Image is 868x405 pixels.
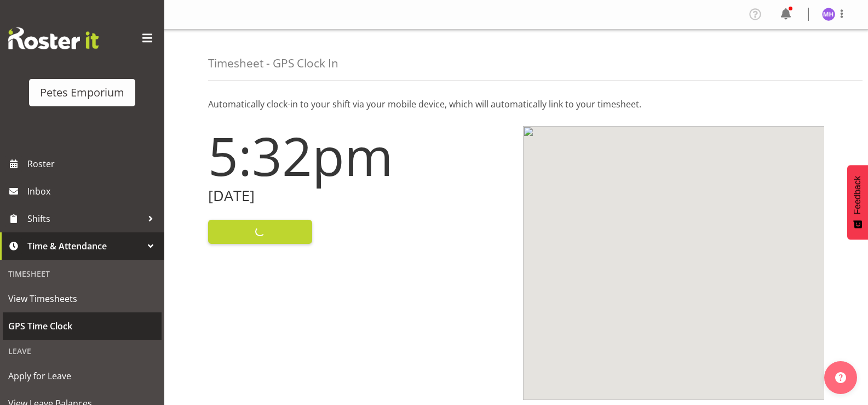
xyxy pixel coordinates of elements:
span: Apply for Leave [8,368,156,384]
img: mackenzie-halford4471.jpg [822,8,835,21]
span: Roster [27,156,159,172]
span: Inbox [27,183,159,199]
button: Feedback - Show survey [847,165,868,239]
img: Rosterit website logo [8,27,99,49]
a: Apply for Leave [3,362,162,390]
span: Time & Attendance [27,238,142,254]
span: Shifts [27,210,142,227]
a: View Timesheets [3,285,162,312]
span: Feedback [853,176,863,214]
span: GPS Time Clock [8,318,156,334]
h4: Timesheet - GPS Clock In [208,57,338,70]
h2: [DATE] [208,187,510,204]
img: help-xxl-2.png [835,372,846,383]
a: GPS Time Clock [3,312,162,340]
div: Leave [3,340,162,362]
p: Automatically clock-in to your shift via your mobile device, which will automatically link to you... [208,98,824,111]
div: Timesheet [3,263,162,285]
h1: 5:32pm [208,126,510,185]
span: View Timesheets [8,290,156,307]
div: Petes Emporium [40,84,124,101]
